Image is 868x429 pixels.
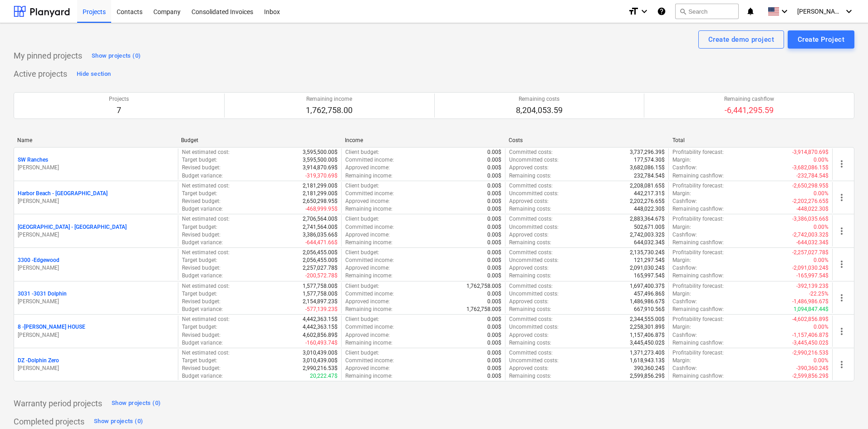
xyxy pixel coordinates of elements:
[182,264,221,272] p: Revised budget :
[182,272,223,280] p: Budget variance :
[672,239,724,247] p: Remaining cashflow :
[18,357,59,365] p: DZ - Dolphin Zero
[672,339,724,347] p: Remaining cashflow :
[836,259,847,270] span: more_vert
[303,282,338,290] p: 1,577,758.00$
[509,372,551,380] p: Remaining costs :
[14,398,102,409] p: Warranty period projects
[792,331,829,339] p: -1,157,406.87$
[182,323,217,331] p: Target budget :
[724,95,774,103] p: Remaining cashflow
[303,215,338,223] p: 2,706,564.00$
[792,249,829,256] p: -2,257,027.78$
[794,306,829,313] p: 1,094,847.44$
[92,414,145,429] button: Show projects (0)
[672,182,724,190] p: Profitability forecast :
[630,331,665,339] p: 1,157,406.87$
[18,223,174,239] div: [GEOGRAPHIC_DATA] - [GEOGRAPHIC_DATA][PERSON_NAME]
[814,323,829,331] p: 0.00%
[509,264,549,272] p: Approved costs :
[487,190,501,197] p: 0.00$
[345,239,392,247] p: Remaining income :
[303,264,338,272] p: 2,257,027.78$
[672,164,697,172] p: Cashflow :
[303,323,338,331] p: 4,442,363.15$
[672,357,691,365] p: Margin :
[672,290,691,298] p: Margin :
[672,298,697,306] p: Cashflow :
[672,365,697,372] p: Cashflow :
[792,298,829,306] p: -1,486,986.67$
[487,172,501,180] p: 0.00$
[466,306,501,313] p: 1,762,758.00$
[796,239,829,247] p: -644,032.34$
[182,349,230,357] p: Net estimated cost :
[345,137,501,143] div: Income
[303,148,338,156] p: 3,595,500.00$
[509,182,553,190] p: Committed costs :
[509,172,551,180] p: Remaining costs :
[18,323,174,339] div: 8 -[PERSON_NAME] HOUSE[PERSON_NAME]
[74,67,113,81] button: Hide section
[487,349,501,357] p: 0.00$
[634,172,665,180] p: 232,784.54$
[303,349,338,357] p: 3,010,439.00$
[672,156,691,164] p: Margin :
[487,339,501,347] p: 0.00$
[345,282,379,290] p: Client budget :
[18,256,59,264] p: 3300 - Edgewood
[345,182,379,190] p: Client budget :
[509,290,559,298] p: Uncommitted costs :
[112,398,161,409] div: Show projects (0)
[509,272,551,280] p: Remaining costs :
[779,6,790,17] i: keyboard_arrow_down
[672,215,724,223] p: Profitability forecast :
[792,372,829,380] p: -2,599,856.29$
[92,51,141,61] div: Show projects (0)
[792,164,829,172] p: -3,682,086.15$
[657,6,666,17] i: Knowledge base
[487,365,501,372] p: 0.00$
[487,239,501,247] p: 0.00$
[345,148,379,156] p: Client budget :
[672,190,691,197] p: Margin :
[487,331,501,339] p: 0.00$
[634,223,665,231] p: 502,671.00$
[305,272,338,280] p: -200,572.78$
[509,249,553,256] p: Committed costs :
[509,148,553,156] p: Committed costs :
[630,339,665,347] p: 3,445,450.02$
[182,172,223,180] p: Budget variance :
[306,105,353,116] p: 1,762,758.00
[797,8,843,15] span: [PERSON_NAME]
[487,197,501,205] p: 0.00$
[679,8,687,15] span: search
[345,215,379,223] p: Client budget :
[303,249,338,256] p: 2,056,455.00$
[182,190,217,197] p: Target budget :
[182,223,217,231] p: Target budget :
[345,372,392,380] p: Remaining income :
[345,172,392,180] p: Remaining income :
[809,290,829,298] p: -22.25%
[509,215,553,223] p: Committed costs :
[18,264,174,272] p: [PERSON_NAME]
[487,316,501,323] p: 0.00$
[630,249,665,256] p: 2,135,730.24$
[303,231,338,239] p: 3,386,035.66$
[345,306,392,313] p: Remaining income :
[303,331,338,339] p: 4,602,856.89$
[792,215,829,223] p: -3,386,035.66$
[487,272,501,280] p: 0.00$
[672,282,724,290] p: Profitability forecast :
[843,6,854,17] i: keyboard_arrow_down
[14,416,84,427] p: Completed projects
[487,298,501,306] p: 0.00$
[796,282,829,290] p: -392,139.23$
[630,349,665,357] p: 1,371,273.40$
[634,190,665,197] p: 442,217.31$
[630,164,665,172] p: 3,682,086.15$
[509,156,559,164] p: Uncommitted costs :
[345,223,394,231] p: Committed income :
[182,256,217,264] p: Target budget :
